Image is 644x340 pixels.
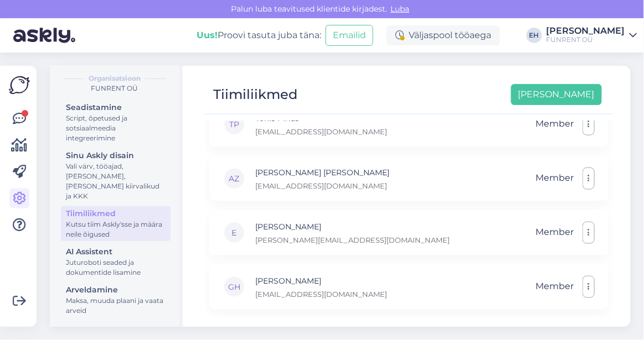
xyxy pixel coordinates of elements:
[66,284,166,296] div: Arveldamine
[255,166,389,179] p: [PERSON_NAME] [PERSON_NAME]
[547,27,625,35] div: [PERSON_NAME]
[66,161,166,201] div: Vali värv, tööajad, [PERSON_NAME], [PERSON_NAME] kiirvalikud ja KKK
[66,113,166,143] div: Script, õpetused ja sotsiaalmeedia integreerimine
[61,244,171,279] a: AI AssistentJuturoboti seaded ja dokumentide lisamine
[387,25,500,45] div: Väljaspool tööaega
[547,27,637,44] a: [PERSON_NAME]FUNRENT OÜ
[535,276,574,298] span: Member
[66,102,166,113] div: Seadistamine
[61,283,171,317] a: ArveldamineMaksa, muuda plaani ja vaata arveid
[255,275,387,287] p: [PERSON_NAME]
[66,258,166,278] div: Juturoboti seaded ja dokumentide lisamine
[66,246,166,258] div: AI Assistent
[255,221,450,233] p: [PERSON_NAME]
[535,113,574,135] span: Member
[255,127,387,137] p: [EMAIL_ADDRESS][DOMAIN_NAME]
[255,289,387,299] p: [EMAIL_ADDRESS][DOMAIN_NAME]
[255,235,450,245] p: [PERSON_NAME][EMAIL_ADDRESS][DOMAIN_NAME]
[66,150,166,161] div: Sinu Askly disain
[213,84,297,105] div: Tiimiliikmed
[223,276,245,298] div: GH
[535,222,574,244] span: Member
[388,4,413,14] span: Luba
[9,75,30,96] img: Askly Logo
[59,83,171,93] div: FUNRENT OÜ
[197,30,218,40] b: Uus!
[255,181,389,191] p: [EMAIL_ADDRESS][DOMAIN_NAME]
[61,100,171,145] a: SeadistamineScript, õpetused ja sotsiaalmeedia integreerimine
[61,206,171,241] a: TiimiliikmedKutsu tiim Askly'sse ja määra neile õigused
[223,168,245,190] div: AZ
[61,148,171,203] a: Sinu Askly disainVali värv, tööajad, [PERSON_NAME], [PERSON_NAME] kiirvalikud ja KKK
[66,219,166,239] div: Kutsu tiim Askly'sse ja määra neile õigused
[197,29,321,42] div: Proovi tasuta juba täna:
[66,208,166,219] div: Tiimiliikmed
[223,113,245,135] div: TP
[547,35,625,44] div: FUNRENT OÜ
[89,74,141,83] b: Organisatsioon
[527,28,542,43] div: EH
[223,222,245,244] div: E
[511,84,602,105] button: [PERSON_NAME]
[326,25,373,46] button: Emailid
[66,296,166,316] div: Maksa, muuda plaani ja vaata arveid
[535,168,574,190] span: Member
